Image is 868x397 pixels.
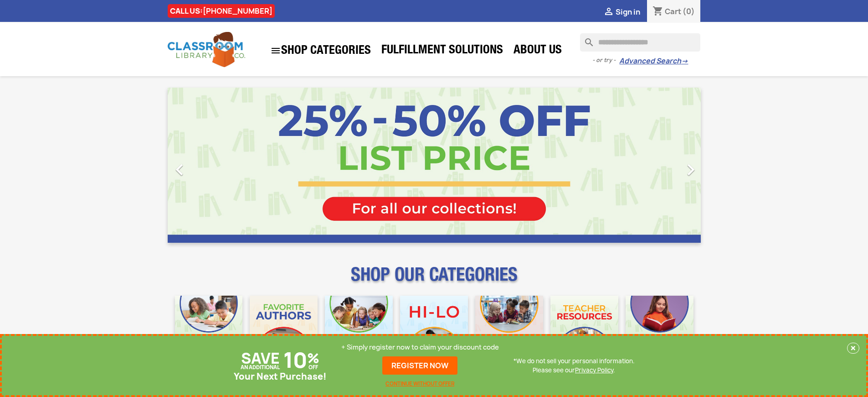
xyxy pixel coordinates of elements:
span: Cart [665,6,681,16]
img: Classroom Library Company [168,32,245,67]
div: CALL US: [168,4,275,18]
i:  [679,158,702,181]
img: CLC_Bulk_Mobile.jpg [175,296,243,364]
img: CLC_Phonics_And_Decodables_Mobile.jpg [325,296,393,364]
span: → [681,57,688,66]
a: About Us [509,42,566,60]
i:  [270,45,281,56]
input: Search [580,33,700,52]
a: Fulfillment Solutions [377,42,508,60]
a: SHOP CATEGORIES [266,41,375,61]
ul: Carousel container [168,88,701,243]
a: Advanced Search→ [619,57,688,66]
span: Sign in [616,7,640,17]
a: [PHONE_NUMBER] [203,6,272,16]
img: CLC_Favorite_Authors_Mobile.jpg [250,296,318,364]
a:  Sign in [603,7,640,17]
p: SHOP OUR CATEGORIES [168,272,701,288]
img: CLC_Teacher_Resources_Mobile.jpg [550,296,618,364]
i: shopping_cart [652,6,663,17]
span: - or try - [592,56,619,65]
i:  [603,7,614,18]
span: (0) [683,6,695,16]
a: Previous [168,88,248,243]
a: Next [621,88,701,243]
img: CLC_HiLo_Mobile.jpg [400,296,468,364]
i:  [168,158,191,181]
i: search [580,33,591,44]
img: CLC_Dyslexia_Mobile.jpg [626,296,693,364]
img: CLC_Fiction_Nonfiction_Mobile.jpg [475,296,543,364]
